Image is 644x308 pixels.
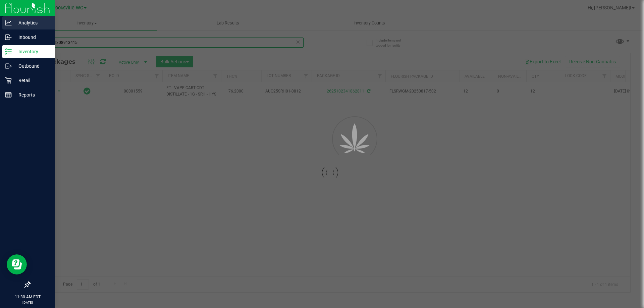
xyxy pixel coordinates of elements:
p: Retail [12,76,52,84]
p: Inbound [12,33,52,41]
inline-svg: Outbound [5,63,12,69]
p: [DATE] [3,300,52,305]
p: Analytics [12,19,52,27]
p: Reports [12,91,52,99]
p: Outbound [12,62,52,70]
inline-svg: Inventory [5,48,12,55]
iframe: Resource center [7,254,27,274]
p: 11:30 AM EDT [3,294,52,300]
inline-svg: Retail [5,77,12,84]
inline-svg: Reports [5,91,12,98]
inline-svg: Inbound [5,34,12,41]
p: Inventory [12,48,52,56]
inline-svg: Analytics [5,19,12,26]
